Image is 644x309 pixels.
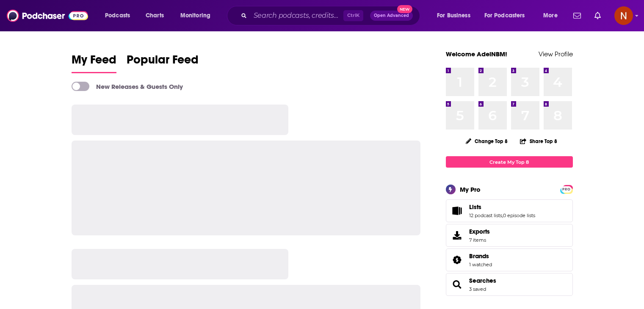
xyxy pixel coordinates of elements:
[591,8,604,23] a: Show notifications dropdown
[469,286,486,292] a: 3 saved
[449,279,466,290] a: Searches
[614,6,633,25] img: User Profile
[72,82,183,91] a: New Releases & Guests Only
[460,185,481,193] div: My Pro
[484,10,525,22] span: For Podcasters
[140,9,169,22] a: Charts
[99,9,141,22] button: open menu
[449,229,466,241] span: Exports
[479,9,537,22] button: open menu
[469,228,490,235] span: Exports
[250,9,343,22] input: Search podcasts, credits, & more...
[343,10,363,21] span: Ctrl K
[469,212,502,218] a: 12 podcast lists
[469,252,489,260] span: Brands
[614,6,633,25] span: Logged in as AdelNBM
[72,52,116,72] span: My Feed
[469,203,481,211] span: Lists
[180,10,210,22] span: Monitoring
[461,136,513,146] button: Change Top 8
[437,10,470,22] span: For Business
[105,10,130,22] span: Podcasts
[520,133,558,149] button: Share Top 8
[539,50,573,58] a: View Profile
[72,52,116,73] a: My Feed
[449,254,466,266] a: Brands
[614,6,633,25] button: Show profile menu
[7,8,88,24] img: Podchaser - Follow, Share and Rate Podcasts
[469,262,492,268] a: 1 watched
[397,5,412,13] span: New
[446,199,573,222] span: Lists
[431,9,481,22] button: open menu
[370,11,413,21] button: Open AdvancedNew
[469,203,535,211] a: Lists
[543,10,558,22] span: More
[174,9,221,22] button: open menu
[570,8,584,23] a: Show notifications dropdown
[469,277,496,284] a: Searches
[469,237,490,243] span: 7 items
[446,248,573,271] span: Brands
[537,9,568,22] button: open menu
[235,6,428,25] div: Search podcasts, credits, & more...
[446,224,573,247] a: Exports
[561,186,572,192] a: PRO
[502,212,503,218] span: ,
[446,273,573,296] span: Searches
[469,252,492,260] a: Brands
[449,205,466,217] a: Lists
[146,10,164,22] span: Charts
[127,52,199,73] a: Popular Feed
[446,50,507,58] a: Welcome AdelNBM!
[446,156,573,168] a: Create My Top 8
[374,14,409,18] span: Open Advanced
[503,212,535,218] a: 0 episode lists
[127,52,199,72] span: Popular Feed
